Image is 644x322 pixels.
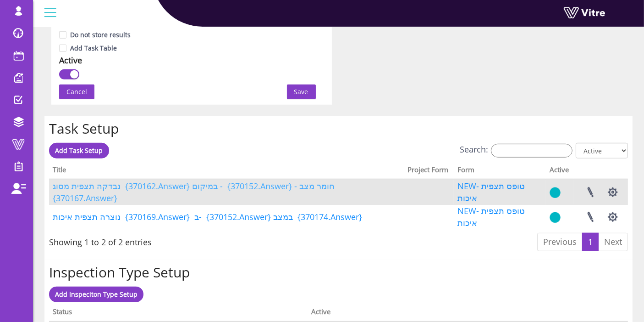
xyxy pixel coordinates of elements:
[55,290,138,299] span: Add Inspeciton Type Setup
[49,265,628,280] h2: Inspection Type Setup
[582,233,599,251] a: 1
[53,211,362,222] a: נוצרה תצפית איכות {370169.Answer} ב- {370152.Answer} במצב {370174.Answer}
[59,85,94,99] button: Cancel
[49,143,109,158] a: Add Task Setup
[49,121,628,136] h2: Task Setup
[457,205,525,228] a: NEW- טופס תצפית איכות
[550,187,561,198] img: yes
[49,305,308,322] th: Status
[550,212,561,223] img: yes
[49,163,404,180] th: Title
[460,143,572,157] label: Search:
[49,287,143,302] a: Add Inspeciton Type Setup
[49,232,152,249] div: Showing 1 to 2 of 2 entries
[59,54,82,67] div: Active
[294,87,308,97] span: Save
[66,87,87,97] span: Cancel
[404,163,454,180] th: Project Form
[66,30,134,39] span: Do not store results
[457,181,525,203] a: NEW- טופס תצפית איכות
[308,305,559,322] th: Active
[546,163,573,180] th: Active
[454,163,546,180] th: Form
[491,144,572,158] input: Search:
[66,44,121,52] span: Add Task Table
[287,85,316,99] button: Save
[53,181,337,203] a: נבדקה תצפית מסוג {370162.Answer} במיקום - {370152.Answer} - חומר מצב {370167.Answer}
[55,146,103,155] span: Add Task Setup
